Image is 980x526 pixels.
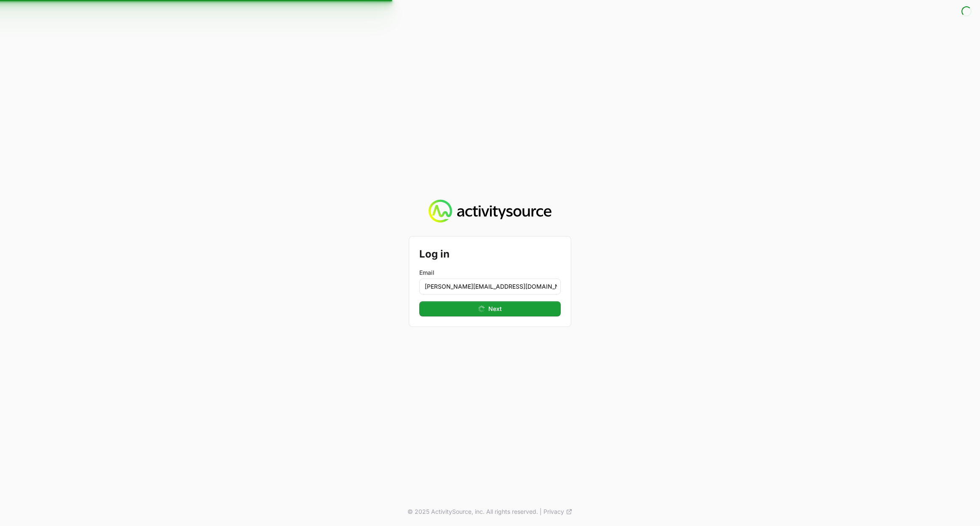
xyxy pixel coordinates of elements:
img: Activity Source [429,199,551,223]
h2: Log in [419,247,561,262]
span: Next [488,304,502,314]
p: © 2025 ActivitySource, inc. All rights reserved. [407,507,538,516]
span: | [540,507,542,516]
button: Next [419,301,561,316]
a: Privacy [543,507,573,516]
label: Email [419,268,561,277]
input: Enter your email [419,279,561,295]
